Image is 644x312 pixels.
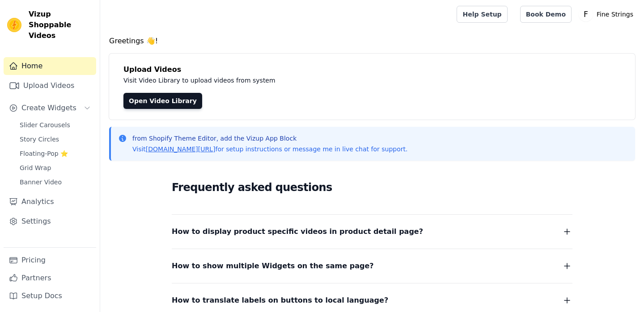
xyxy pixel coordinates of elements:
[21,103,76,113] span: Create Widgets
[172,260,572,272] button: How to show multiple Widgets on the same page?
[172,225,572,238] button: How to display product specific videos in product detail page?
[4,269,96,287] a: Partners
[520,6,572,23] a: Book Demo
[4,193,96,211] a: Analytics
[4,77,96,95] a: Upload Videos
[4,251,96,269] a: Pricing
[20,163,51,172] span: Grid Wrap
[14,176,96,188] a: Banner Video
[172,294,572,307] button: How to translate labels on buttons to local language?
[14,119,96,131] a: Slider Carousels
[14,133,96,146] a: Story Circles
[20,178,62,187] span: Banner Video
[584,10,588,19] text: F
[172,225,423,238] span: How to display product specific videos in product detail page?
[123,64,621,75] h4: Upload Videos
[4,57,96,75] a: Home
[172,260,374,272] span: How to show multiple Widgets on the same page?
[7,18,21,32] img: Vizup
[579,6,637,22] button: F Fine Strings
[14,162,96,174] a: Grid Wrap
[109,36,635,46] h4: Greetings 👋!
[4,99,96,117] button: Create Widgets
[20,149,68,158] span: Floating-Pop ⭐
[172,294,388,307] span: How to translate labels on buttons to local language?
[14,147,96,160] a: Floating-Pop ⭐
[172,179,572,196] h2: Frequently asked questions
[593,6,637,22] p: Fine Strings
[20,135,59,144] span: Story Circles
[457,6,507,23] a: Help Setup
[132,134,407,143] p: from Shopify Theme Editor, add the Vizup App Block
[4,212,96,230] a: Settings
[4,287,96,305] a: Setup Docs
[123,93,202,109] a: Open Video Library
[146,146,216,153] a: [DOMAIN_NAME][URL]
[123,75,524,86] p: Visit Video Library to upload videos from system
[20,121,70,129] span: Slider Carousels
[29,9,93,41] span: Vizup Shoppable Videos
[132,145,407,154] p: Visit for setup instructions or message me in live chat for support.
